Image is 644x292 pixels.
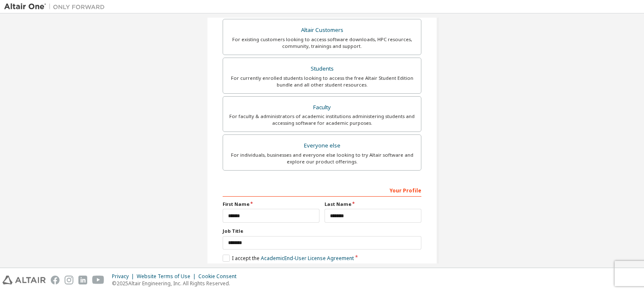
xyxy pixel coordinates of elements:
[228,102,416,113] div: Faculty
[4,3,109,11] img: Altair One
[198,273,241,280] div: Cookie Consent
[228,24,416,36] div: Altair Customers
[228,36,416,50] div: For existing customers looking to access software downloads, HPC resources, community, trainings ...
[228,75,416,88] div: For currently enrolled students looking to access the free Altair Student Edition bundle and all ...
[223,183,421,197] div: Your Profile
[78,276,87,284] img: linkedin.svg
[228,113,416,126] div: For faculty & administrators of academic institutions administering students and accessing softwa...
[92,276,104,284] img: youtube.svg
[112,280,241,287] p: © 2025 Altair Engineering, Inc. All Rights Reserved.
[325,201,421,208] label: Last Name
[261,255,354,262] a: Academic End-User License Agreement
[51,276,60,284] img: facebook.svg
[228,152,416,165] div: For individuals, businesses and everyone else looking to try Altair software and explore our prod...
[112,273,137,280] div: Privacy
[65,276,73,284] img: instagram.svg
[137,273,198,280] div: Website Terms of Use
[223,228,421,234] label: Job Title
[228,63,416,75] div: Students
[223,201,319,208] label: First Name
[223,255,354,262] label: I accept the
[228,140,416,152] div: Everyone else
[3,276,46,284] img: altair_logo.svg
